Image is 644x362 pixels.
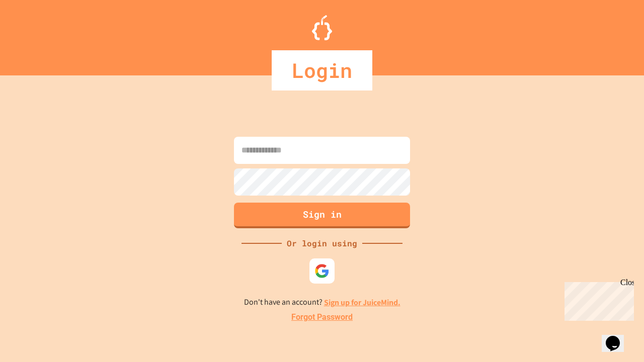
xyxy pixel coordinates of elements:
button: Sign in [234,203,410,228]
p: Don't have an account? [244,296,400,309]
div: Chat with us now!Close [4,4,69,64]
iframe: chat widget [602,322,634,352]
img: Logo.svg [312,15,332,40]
iframe: chat widget [560,278,634,321]
img: google-icon.svg [314,263,330,279]
a: Forgot Password [291,311,353,323]
a: Sign up for JuiceMind. [324,297,400,308]
div: Login [272,50,372,90]
div: Or login using [282,237,362,249]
